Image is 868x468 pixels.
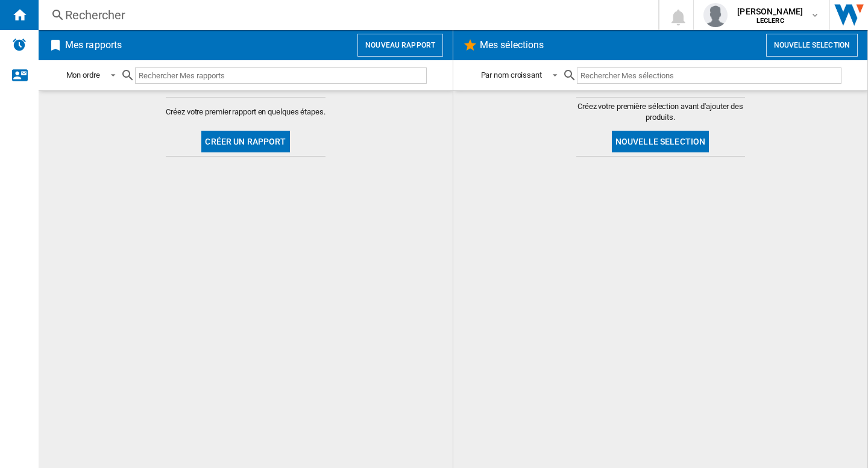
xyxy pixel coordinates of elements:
button: Nouvelle selection [766,34,858,57]
div: Rechercher [65,7,627,23]
b: LECLERC [756,17,784,25]
button: Nouveau rapport [357,34,443,57]
input: Rechercher Mes sélections [577,67,841,84]
button: Créer un rapport [201,131,289,152]
span: Créez votre première sélection avant d'ajouter des produits. [576,101,745,123]
h2: Mes sélections [477,34,546,57]
input: Rechercher Mes rapports [135,67,427,84]
span: [PERSON_NAME] [737,5,803,17]
h2: Mes rapports [63,34,124,57]
span: Créez votre premier rapport en quelques étapes. [166,107,325,117]
div: Par nom croissant [481,70,542,80]
button: Nouvelle selection [612,131,709,152]
div: Mon ordre [66,70,100,80]
img: profile.jpg [703,3,728,27]
img: alerts-logo.svg [12,37,27,52]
